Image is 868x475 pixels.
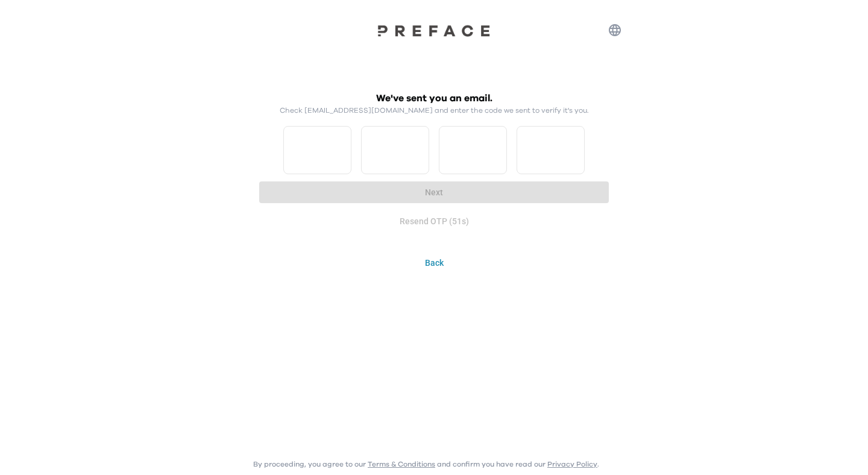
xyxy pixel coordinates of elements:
h2: We've sent you an email. [376,91,492,105]
input: Please enter OTP character 1 [283,126,351,174]
a: Privacy Policy [547,461,597,468]
button: Back [253,252,615,274]
img: Preface Logo [374,24,494,37]
input: Please enter OTP character 4 [517,126,585,174]
input: Please enter OTP character 2 [361,126,429,174]
input: Please enter OTP character 3 [439,126,507,174]
a: Terms & Conditions [368,461,435,468]
p: Check [EMAIL_ADDRESS][DOMAIN_NAME] and enter the code we sent to verify it's you. [280,105,588,115]
p: By proceeding, you agree to our and confirm you have read our . [253,459,599,469]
